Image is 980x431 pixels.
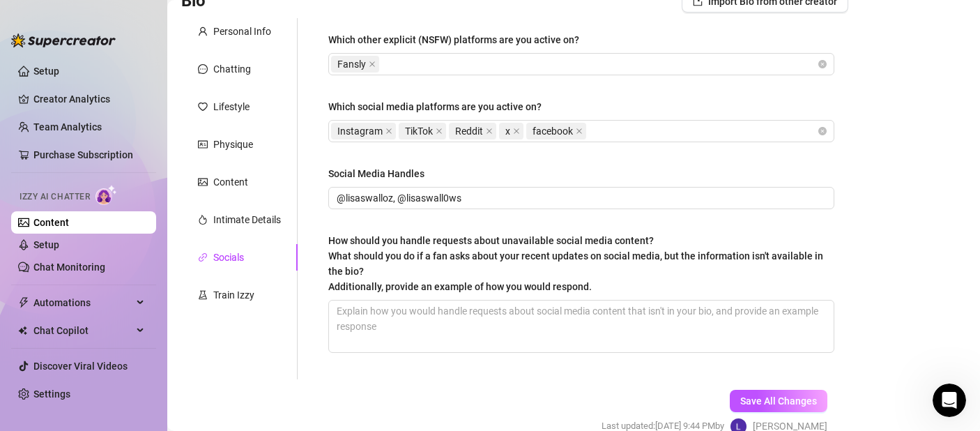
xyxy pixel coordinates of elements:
[337,190,823,206] input: Social Media Handles
[740,395,817,407] span: Save All Changes
[818,127,827,135] span: close-circle
[328,250,823,292] span: What should you do if a fan asks about your recent updates on social media, but the information i...
[33,217,69,228] a: Content
[33,121,102,133] a: Team Analytics
[33,88,145,110] a: Creator Analytics
[198,252,208,262] span: link
[331,56,379,73] span: Fansly
[533,123,573,139] span: facebook
[499,123,523,139] span: x
[18,326,27,335] img: Chat Copilot
[198,27,208,36] span: user
[328,99,551,114] label: Which social media platforms are you active on?
[213,99,250,114] div: Lifestyle
[213,287,254,303] div: Train Izzy
[405,123,433,139] span: TikTok
[486,128,493,135] span: close
[213,174,248,190] div: Content
[33,262,105,273] a: Chat Monitoring
[198,290,208,300] span: experiment
[818,60,827,68] span: close-circle
[526,123,586,139] span: facebook
[33,319,132,342] span: Chat Copilot
[33,361,128,372] a: Discover Viral Videos
[337,56,366,72] span: Fansly
[369,61,376,68] span: close
[455,123,483,139] span: Reddit
[33,66,59,77] a: Setup
[198,64,208,74] span: message
[589,123,592,139] input: Which social media platforms are you active on?
[213,61,251,77] div: Chatting
[449,123,496,139] span: Reddit
[331,123,396,139] span: Instagram
[18,297,29,308] span: thunderbolt
[213,24,271,39] div: Personal Info
[213,212,281,227] div: Intimate Details
[33,239,59,250] a: Setup
[382,56,385,73] input: Which other explicit (NSFW) platforms are you active on?
[337,123,383,139] span: Instagram
[11,33,116,47] img: logo-BBDzfeDw.svg
[576,128,583,135] span: close
[933,384,966,417] iframe: Intercom live chat
[399,123,446,139] span: TikTok
[20,190,90,204] span: Izzy AI Chatter
[505,123,510,139] span: x
[33,292,132,314] span: Automations
[198,215,208,225] span: fire
[198,102,208,112] span: heart
[328,166,434,181] label: Social Media Handles
[33,144,145,166] a: Purchase Subscription
[328,99,542,114] div: Which social media platforms are you active on?
[33,388,70,400] a: Settings
[213,137,253,152] div: Physique
[328,166,424,181] div: Social Media Handles
[436,128,443,135] span: close
[328,32,579,47] div: Which other explicit (NSFW) platforms are you active on?
[328,235,823,292] span: How should you handle requests about unavailable social media content?
[198,139,208,149] span: idcard
[513,128,520,135] span: close
[213,250,244,265] div: Socials
[95,185,117,205] img: AI Chatter
[198,177,208,187] span: picture
[730,390,827,412] button: Save All Changes
[328,32,589,47] label: Which other explicit (NSFW) platforms are you active on?
[385,128,392,135] span: close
